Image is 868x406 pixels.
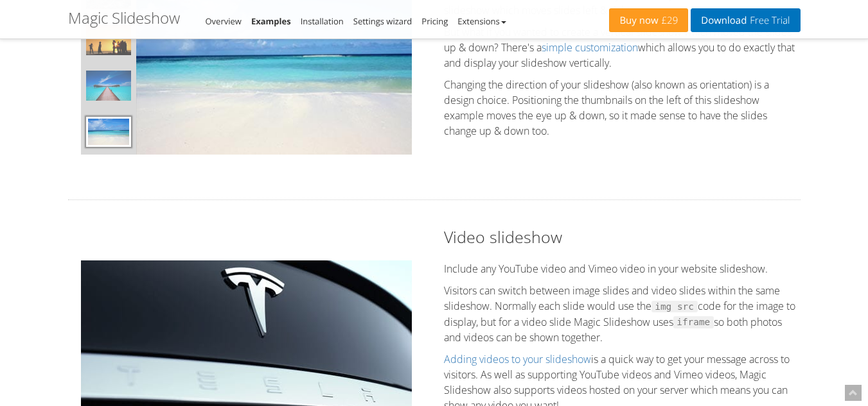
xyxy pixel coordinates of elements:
[691,8,800,32] a: DownloadFree Trial
[673,316,714,328] code: iframe
[542,40,638,55] a: simple customization
[747,15,790,26] span: Free Trial
[444,352,591,366] a: Adding videos to your slideshow
[444,261,801,276] p: Include any YouTube video and Vimeo video in your website slideshow.
[421,15,448,27] a: Pricing
[301,15,344,27] a: Installation
[206,15,242,27] a: Overview
[86,71,131,101] img: maldives1.jpg
[444,283,801,345] p: Visitors can switch between image slides and video slides within the same slideshow. Normally eac...
[86,25,131,55] img: maldives7.jpg
[457,15,506,27] a: Extensions
[251,15,291,27] a: Examples
[444,24,801,71] p: But what if you wanted to create a vertical slideshow which moved the slides up & down? There's a...
[68,10,180,26] h1: Magic Slideshow
[353,15,412,27] a: Settings wizard
[659,15,678,26] span: £29
[609,8,688,32] a: Buy now£29
[444,77,801,139] p: Changing the direction of your slideshow (also known as orientation) is a design choice. Position...
[444,226,801,248] h2: Video slideshow
[651,301,698,313] code: img src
